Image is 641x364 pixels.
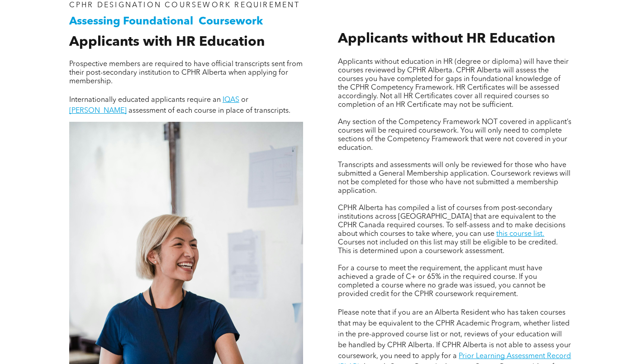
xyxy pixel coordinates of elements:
span: Please note that if you are an Alberta Resident who has taken courses that may be equivalent to t... [338,309,571,360]
span: Internationally educated applicants require an [69,96,221,104]
span: Assessing Foundational Coursework [69,16,263,27]
span: Prospective members are required to have official transcripts sent from their post-secondary inst... [69,61,303,85]
span: or [241,96,248,104]
span: Applicants with HR Education [69,35,265,49]
span: Applicants without education in HR (degree or diploma) will have their courses reviewed by CPHR A... [338,58,569,109]
span: assessment of each course in place of transcripts. [128,107,290,115]
a: this course list. [496,230,544,238]
span: Courses not included on this list may still be eligible to be credited. This is determined upon a... [338,239,558,255]
a: IQAS [223,96,239,104]
span: For a course to meet the requirement, the applicant must have achieved a grade of C+ or 65% in th... [338,265,546,298]
a: [PERSON_NAME] [69,107,127,115]
span: Any section of the Competency Framework NOT covered in applicant’s courses will be required cours... [338,119,571,152]
span: Applicants without HR Education [338,32,555,46]
span: Transcripts and assessments will only be reviewed for those who have submitted a General Membersh... [338,162,570,195]
span: CPHR Alberta has compiled a list of courses from post-secondary institutions across [GEOGRAPHIC_D... [338,205,565,238]
span: CPHR DESIGNATION COURSEWORK REQUIREMENT [69,2,300,9]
